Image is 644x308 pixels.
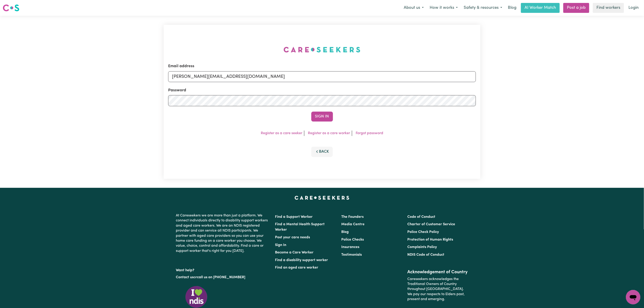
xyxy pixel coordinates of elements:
[275,243,286,247] a: Sign In
[3,4,19,12] img: Careseekers logo
[626,290,640,304] iframe: Button to launch messaging window, conversation in progress
[275,258,328,262] a: Find a disability support worker
[275,251,314,254] a: Become a Care Worker
[521,3,560,13] a: AI Worker Match
[176,276,194,279] a: Contact us
[461,3,505,13] button: Safety & resources
[176,266,270,273] p: Want help?
[407,275,468,304] p: Careseekers acknowledges the Traditional Owners of Country throughout [GEOGRAPHIC_DATA]. We pay o...
[168,87,186,93] label: Password
[407,253,444,257] a: NDIS Code of Conduct
[275,266,319,269] a: Find an aged care worker
[168,71,476,82] input: Email address
[168,63,194,69] label: Email address
[407,245,437,249] a: Complaints Policy
[275,223,325,232] a: Find a Mental Health Support Worker
[308,131,350,135] a: Register as a care worker
[176,211,270,255] p: At Careseekers we are more than just a platform. We connect individuals directly to disability su...
[197,276,245,279] a: call us on [PHONE_NUMBER]
[407,215,435,219] a: Code of Conduct
[275,236,310,239] a: Post your care needs
[593,3,624,13] a: Find workers
[401,3,427,13] button: About us
[3,3,19,13] a: Careseekers logo
[341,223,364,226] a: Media Centre
[295,196,349,200] a: Careseekers home page
[311,112,333,122] button: Sign In
[261,131,302,135] a: Register as a care seeker
[407,238,453,241] a: Protection of Human Rights
[407,223,455,226] a: Charter of Customer Service
[176,273,270,282] p: or
[341,215,364,219] a: The Founders
[341,253,362,257] a: Testimonials
[427,3,461,13] button: How it works
[407,269,468,275] h2: Acknowledgement of Country
[407,230,439,234] a: Police Check Policy
[341,245,359,249] a: Insurances
[341,238,364,241] a: Police Checks
[356,131,383,135] a: Forgot password
[563,3,589,13] a: Post a job
[626,3,641,13] a: Login
[311,147,333,157] button: Back
[275,215,313,219] a: Find a Support Worker
[341,230,349,234] a: Blog
[505,3,519,13] a: Blog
